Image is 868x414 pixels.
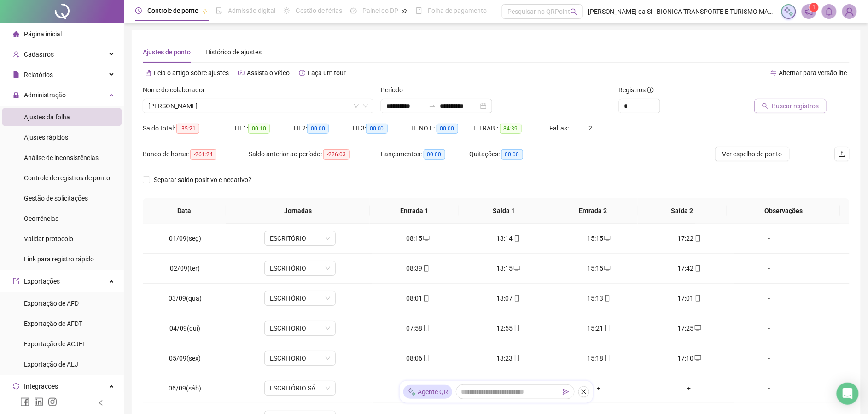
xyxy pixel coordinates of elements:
[694,235,701,242] span: mobile
[235,123,294,134] div: HE 1:
[603,325,611,331] span: mobile
[589,124,593,132] span: 2
[24,300,79,307] span: Exportação de AFD
[24,113,70,121] span: Ajustes da folha
[24,383,58,390] span: Integrações
[561,383,636,393] div: +
[13,383,19,390] span: sync
[299,70,305,76] span: history
[561,263,636,273] div: 15:15
[176,124,199,134] span: -35:21
[150,175,255,185] span: Separar saldo positivo e negativo?
[98,400,104,406] span: left
[694,265,701,272] span: mobile
[619,85,654,95] span: Registros
[148,99,368,113] span: JAZON SOUZA GOMES
[813,4,816,11] span: 1
[563,389,569,395] span: send
[190,149,216,160] span: -261:24
[416,7,422,14] span: book
[216,7,222,14] span: file-done
[169,355,201,362] span: 05/09(sex)
[652,263,727,273] div: 17:42
[366,124,388,134] span: 00:00
[779,69,847,77] span: Alternar para versão lite
[24,154,99,161] span: Análise de inconsistências
[284,7,290,14] span: sun
[412,123,472,134] div: H. NOT.:
[422,325,430,331] span: mobile
[143,85,211,95] label: Nome do colaborador
[24,71,53,78] span: Relatórios
[34,397,43,407] span: linkedin
[169,295,202,302] span: 03/09(qua)
[24,134,68,141] span: Ajustes rápidos
[742,233,796,243] div: -
[228,7,275,14] span: Admissão digital
[548,198,638,224] th: Entrada 2
[805,7,813,16] span: notification
[248,124,270,134] span: 00:10
[154,69,229,77] span: Leia o artigo sobre ajustes
[13,71,19,78] span: file
[143,123,235,134] div: Saldo total:
[550,124,571,132] span: Faltas:
[742,293,796,303] div: -
[380,263,455,273] div: 08:39
[652,323,727,333] div: 17:25
[470,149,558,160] div: Quitações:
[561,233,636,243] div: 15:15
[143,149,249,160] div: Banco de horas:
[350,7,357,14] span: dashboard
[581,389,587,395] span: close
[513,325,520,331] span: mobile
[837,383,859,405] div: Open Intercom Messenger
[380,353,455,363] div: 08:06
[169,235,201,242] span: 01/09(seg)
[561,323,636,333] div: 15:21
[270,231,330,245] span: ESCRITÓRIO
[513,295,520,302] span: mobile
[652,383,727,393] div: +
[471,263,546,273] div: 13:15
[380,233,455,243] div: 08:15
[513,355,520,361] span: mobile
[513,265,520,272] span: desktop
[145,70,151,76] span: file-text
[603,265,611,272] span: desktop
[722,149,782,159] span: Ver espelho de ponto
[147,7,198,14] span: Controle de ponto
[742,263,796,273] div: -
[727,198,840,224] th: Observações
[603,295,611,302] span: mobile
[380,293,455,303] div: 08:01
[762,103,769,109] span: search
[742,353,796,363] div: -
[24,91,66,99] span: Administração
[652,353,727,363] div: 17:10
[647,87,654,93] span: info-circle
[143,48,191,56] span: Ajustes de ponto
[24,51,54,58] span: Cadastros
[270,291,330,305] span: ESCRITÓRIO
[471,323,546,333] div: 12:55
[381,85,409,95] label: Período
[694,295,701,302] span: mobile
[755,99,827,113] button: Buscar registros
[202,8,208,14] span: pushpin
[501,149,523,160] span: 00:00
[652,233,727,243] div: 17:22
[561,353,636,363] div: 15:18
[170,265,200,272] span: 02/09(ter)
[363,103,368,109] span: down
[437,124,458,134] span: 00:00
[471,233,546,243] div: 13:14
[307,124,329,134] span: 00:00
[429,102,436,110] span: to
[24,320,82,327] span: Exportação de AFDT
[715,147,790,161] button: Ver espelho de ponto
[429,102,436,110] span: swap-right
[825,7,833,16] span: bell
[13,51,19,58] span: user-add
[561,293,636,303] div: 15:13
